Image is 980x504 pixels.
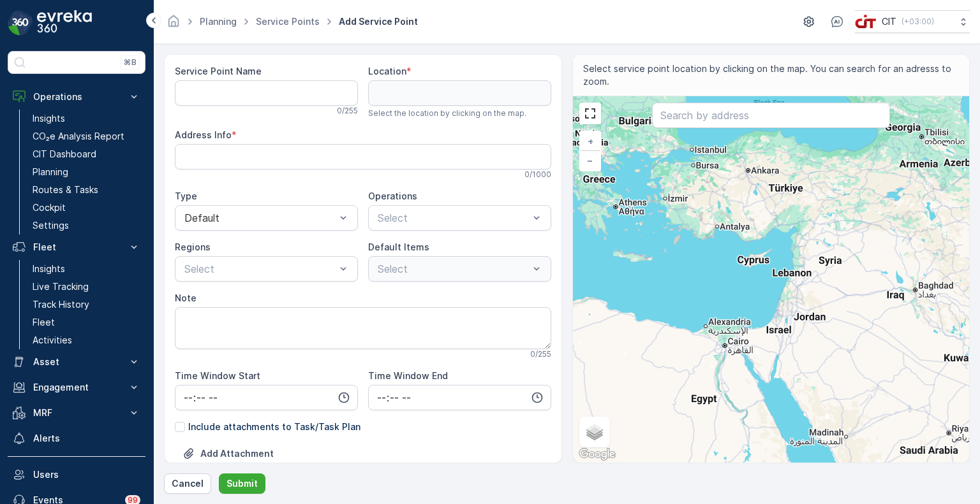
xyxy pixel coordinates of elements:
p: Include attachments to Task/Task Plan [188,421,360,433]
p: Select [184,261,336,277]
span: Select service point location by clicking on the map. You can search for an adresss to zoom. [583,62,960,88]
label: Regions [175,241,211,252]
a: Insights [27,110,145,127]
p: Routes & Tasks [33,184,98,196]
a: View Fullscreen [581,104,600,123]
label: Note [175,292,197,303]
p: Submit [226,477,258,490]
label: Location [368,66,406,76]
p: MRF [33,407,120,419]
a: Fleet [27,313,145,331]
p: ⌘B [124,57,137,68]
label: Time Window End [368,370,448,381]
span: Add Service Point [336,15,420,28]
span: − [587,155,593,166]
button: Asset [8,349,145,375]
a: Zoom In [581,132,600,151]
p: ( +03:00 ) [902,17,934,27]
p: CIT Dashboard [33,148,96,161]
button: MRF [8,400,145,426]
a: Activities [27,331,145,349]
a: Users [8,462,145,487]
img: logo_dark-DEwI_e13.png [37,10,92,36]
button: Submit [219,473,265,494]
p: Engagement [33,381,120,394]
p: Planning [33,166,68,178]
p: 0 / 255 [530,349,551,359]
p: Select [378,210,529,226]
a: Homepage [167,19,181,30]
label: Address Info [175,129,232,140]
a: CO₂e Analysis Report [27,127,145,145]
p: Alerts [33,432,140,445]
a: Zoom Out [581,151,600,170]
p: 0 / 255 [337,106,358,116]
p: Asset [33,356,120,368]
p: Users [33,468,140,481]
button: Cancel [164,473,211,494]
button: Fleet [8,234,145,260]
p: Insights [33,112,65,125]
img: logo [8,10,33,36]
label: Default Items [368,241,429,252]
a: Open this area in Google Maps (opens a new window) [576,446,618,463]
p: CO₂e Analysis Report [33,130,124,143]
p: Cockpit [33,201,66,214]
button: CIT(+03:00) [855,10,970,33]
p: Activities [33,334,72,347]
span: + [588,136,593,147]
a: CIT Dashboard [27,145,145,163]
img: cit-logo_pOk6rL0.png [855,15,877,29]
p: 0 / 1000 [524,169,551,180]
p: Insights [33,263,65,275]
img: Google [576,446,618,463]
input: Search by address [652,103,890,128]
label: Time Window Start [175,370,260,381]
p: Track History [33,298,89,311]
p: CIT [882,15,896,28]
button: Engagement [8,375,145,400]
a: Planning [200,16,237,27]
a: Live Tracking [27,278,145,296]
a: Service Points [256,16,320,27]
a: Track History [27,296,145,313]
a: Cockpit [27,199,145,217]
p: Fleet [33,316,55,329]
a: Insights [27,260,145,278]
button: Operations [8,84,145,110]
p: Operations [33,90,120,103]
a: Planning [27,163,145,181]
a: Alerts [8,426,145,451]
span: Select the location by clicking on the map. [368,108,526,119]
button: Upload File [175,443,281,464]
a: Layers [581,418,609,446]
p: Cancel [172,477,204,490]
label: Service Point Name [175,66,262,76]
a: Settings [27,217,145,234]
p: Fleet [33,241,120,254]
p: Settings [33,219,69,232]
label: Type [175,191,197,201]
label: Operations [368,191,417,201]
p: Live Tracking [33,280,89,293]
a: Routes & Tasks [27,181,145,199]
p: Add Attachment [200,447,274,460]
